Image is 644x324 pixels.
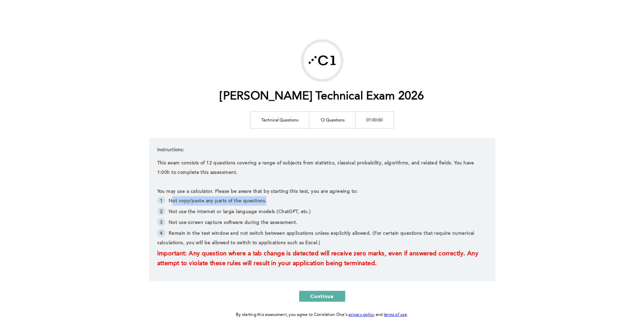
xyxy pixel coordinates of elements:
td: Technical Questions [251,111,309,128]
td: 01:00:00 [356,111,394,128]
li: Not use the internet or large language models (ChatGPT, etc.) [157,207,487,218]
span: Important: Any question where a tab change is detected will receive zero marks, even if answered ... [157,251,480,267]
li: Remain in the test window and not switch between applications unless explicitly allowed. (For cer... [157,229,487,249]
h1: [PERSON_NAME] Technical Exam 2026 [220,90,424,103]
li: Not copy/paste any parts of the questions. [157,196,487,207]
p: You may use a calculator. Please be aware that by starting this test, you are agreeing to: [157,187,487,196]
div: Instructions: [149,138,495,281]
span: Continue [310,293,334,299]
a: privacy policy [349,313,375,317]
p: This exam consists of 12 questions covering a range of subjects from statistics, classical probab... [157,158,487,177]
button: Continue [299,291,345,302]
li: Not use screen capture software during the assessment. [157,218,487,229]
a: terms of use [384,313,407,317]
td: 12 Questions [309,111,356,128]
div: By starting this assessment, you agree to Correlation One's and . [236,311,408,319]
img: Marshall Wace [304,42,341,79]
